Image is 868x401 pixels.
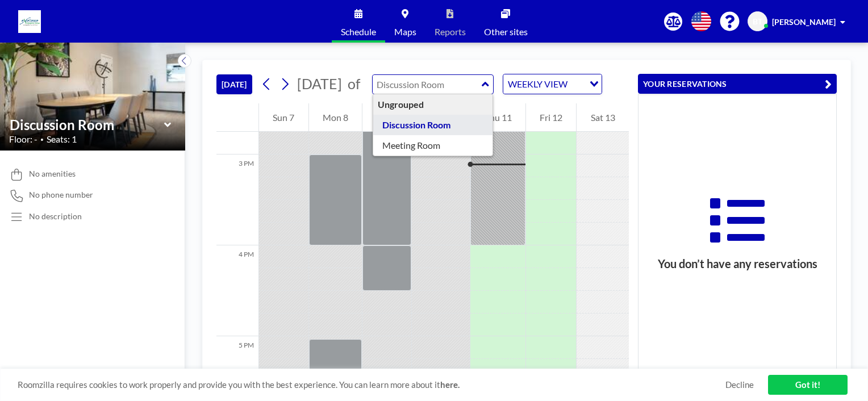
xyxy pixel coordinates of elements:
span: of [348,75,360,93]
div: Discussion Room [373,115,493,135]
a: here. [440,379,460,390]
span: No phone number [29,190,93,200]
span: Reports [435,27,466,36]
div: No description [29,211,82,222]
div: Tue 9 [362,103,411,132]
span: • [40,136,44,143]
span: Maps [394,27,416,36]
span: No amenities [29,169,76,179]
div: Ungrouped [373,94,493,115]
span: BT [753,16,762,27]
span: Floor: - [9,133,37,145]
h3: You don’t have any reservations [639,257,836,271]
input: Search for option [571,77,583,91]
div: Fri 12 [526,103,577,132]
span: [DATE] [297,75,342,92]
div: 4 PM [216,245,258,336]
button: YOUR RESERVATIONS [638,74,837,94]
input: Discussion Room [373,75,482,94]
input: Discussion Room [10,116,164,133]
div: Mon 8 [309,103,362,132]
span: [PERSON_NAME] [772,17,836,27]
div: Sat 13 [577,103,629,132]
button: [DATE] [216,74,252,94]
div: 3 PM [216,154,258,245]
a: Got it! [768,375,848,395]
span: WEEKLY VIEW [506,77,570,91]
span: Schedule [341,27,376,36]
div: Thu 11 [470,103,525,132]
a: Decline [725,379,754,390]
div: Search for option [503,74,602,94]
img: organization-logo [18,10,41,33]
div: Sun 7 [259,103,308,132]
div: Meeting Room [373,135,493,156]
span: Seats: 1 [47,133,77,145]
span: Roomzilla requires cookies to work properly and provide you with the best experience. You can lea... [18,379,725,390]
span: Other sites [484,27,528,36]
